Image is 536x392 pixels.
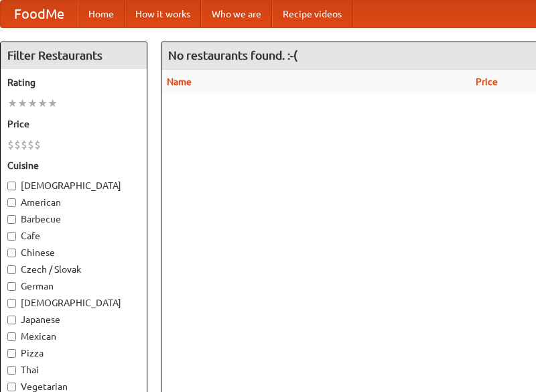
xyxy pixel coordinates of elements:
a: Name [167,76,192,87]
a: Recipe videos [272,1,352,27]
input: American [7,198,16,207]
label: Pizza [7,346,140,360]
label: Cafe [7,229,140,243]
input: Czech / Slovak [7,265,16,274]
h5: Price [7,117,140,131]
a: How it works [125,1,201,27]
a: Price [476,76,498,87]
li: $ [14,137,21,152]
li: $ [34,137,41,152]
li: $ [27,137,34,152]
label: Czech / Slovak [7,263,140,276]
a: FoodMe [1,1,78,27]
li: ★ [27,96,38,111]
li: $ [7,137,14,152]
input: [DEMOGRAPHIC_DATA] [7,299,16,308]
li: ★ [7,96,17,111]
input: Mexican [7,332,16,341]
input: [DEMOGRAPHIC_DATA] [7,182,16,190]
h5: Cuisine [7,159,140,172]
label: Thai [7,363,140,377]
label: Mexican [7,330,140,343]
input: Cafe [7,232,16,241]
label: Barbecue [7,212,140,226]
h5: Rating [7,76,140,89]
input: Thai [7,366,16,375]
li: ★ [48,96,58,111]
input: German [7,282,16,291]
input: Pizza [7,349,16,358]
h4: Filter Restaurants [1,42,147,69]
a: Home [78,1,125,27]
label: Japanese [7,313,140,326]
label: American [7,196,140,209]
input: Japanese [7,316,16,324]
li: ★ [38,96,48,111]
li: $ [21,137,27,152]
label: German [7,279,140,293]
input: Chinese [7,249,16,257]
label: [DEMOGRAPHIC_DATA] [7,179,140,192]
ng-pluralize: No restaurants found. :-( [168,49,297,62]
label: [DEMOGRAPHIC_DATA] [7,296,140,310]
input: Vegetarian [7,383,16,391]
label: Chinese [7,246,140,259]
a: Who we are [201,1,272,27]
input: Barbecue [7,215,16,224]
li: ★ [17,96,27,111]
